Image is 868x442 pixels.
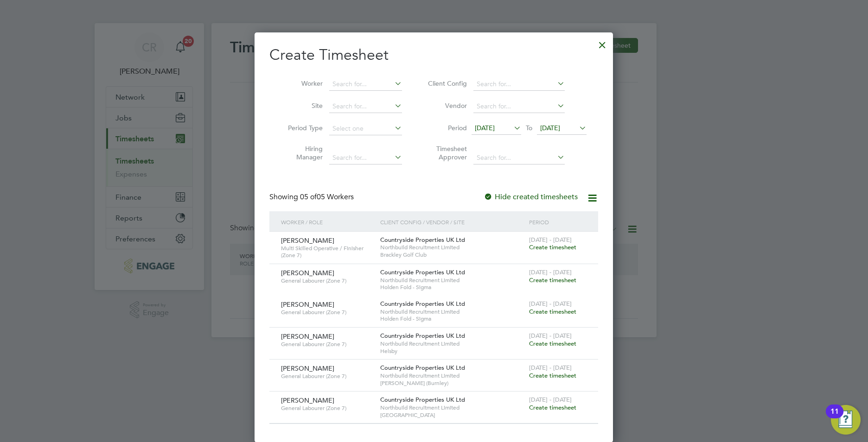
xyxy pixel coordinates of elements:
[281,245,373,259] span: Multi Skilled Operative / Finisher (Zone 7)
[529,340,576,347] span: Create timesheet
[380,364,465,372] span: Countryside Properties UK Ltd
[281,341,373,348] span: General Labourer (Zone 7)
[380,379,524,387] span: [PERSON_NAME] (Burnley)
[378,211,527,233] div: Client Config / Vendor / Site
[281,373,373,380] span: General Labourer (Zone 7)
[281,236,334,245] span: [PERSON_NAME]
[269,45,598,65] h2: Create Timesheet
[329,100,402,113] input: Search for...
[425,145,467,161] label: Timesheet Approver
[300,192,317,202] span: 05 of
[279,211,378,233] div: Worker / Role
[281,277,373,284] span: General Labourer (Zone 7)
[281,404,373,412] span: General Labourer (Zone 7)
[380,315,524,322] span: Holden Fold - Sigma
[380,308,524,316] span: Northbuild Recruitment Limited
[380,396,465,404] span: Countryside Properties UK Ltd
[529,243,576,251] span: Create timesheet
[529,268,572,276] span: [DATE] - [DATE]
[540,124,560,132] span: [DATE]
[830,411,839,423] div: 11
[380,372,524,379] span: Northbuild Recruitment Limited
[380,347,524,355] span: Helsby
[281,269,334,277] span: [PERSON_NAME]
[529,308,576,316] span: Create timesheet
[380,277,524,284] span: Northbuild Recruitment Limited
[425,79,467,88] label: Client Config
[281,309,373,316] span: General Labourer (Zone 7)
[281,145,323,161] label: Hiring Manager
[473,100,565,113] input: Search for...
[329,78,402,91] input: Search for...
[523,122,535,134] span: To
[380,236,465,244] span: Countryside Properties UK Ltd
[529,404,576,411] span: Create timesheet
[380,284,524,291] span: Holden Fold - Sigma
[281,101,323,110] label: Site
[281,300,334,309] span: [PERSON_NAME]
[529,276,576,284] span: Create timesheet
[529,364,572,372] span: [DATE] - [DATE]
[380,340,524,347] span: Northbuild Recruitment Limited
[475,124,495,132] span: [DATE]
[380,411,524,419] span: [GEOGRAPHIC_DATA]
[380,300,465,308] span: Countryside Properties UK Ltd
[831,405,861,435] button: Open Resource Center, 11 new notifications
[425,101,467,110] label: Vendor
[281,364,334,373] span: [PERSON_NAME]
[281,332,334,341] span: [PERSON_NAME]
[380,332,465,340] span: Countryside Properties UK Ltd
[473,152,565,164] input: Search for...
[380,244,524,251] span: Northbuild Recruitment Limited
[527,211,589,233] div: Period
[281,79,323,88] label: Worker
[329,152,402,164] input: Search for...
[300,192,354,202] span: 05 Workers
[529,396,572,404] span: [DATE] - [DATE]
[425,124,467,132] label: Period
[329,122,402,135] input: Select one
[380,251,524,259] span: Brackley Golf Club
[529,300,572,308] span: [DATE] - [DATE]
[281,124,323,132] label: Period Type
[269,192,356,202] div: Showing
[380,268,465,276] span: Countryside Properties UK Ltd
[380,404,524,411] span: Northbuild Recruitment Limited
[529,332,572,340] span: [DATE] - [DATE]
[473,78,565,91] input: Search for...
[529,372,576,379] span: Create timesheet
[484,192,578,202] label: Hide created timesheets
[281,396,334,404] span: [PERSON_NAME]
[529,236,572,244] span: [DATE] - [DATE]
